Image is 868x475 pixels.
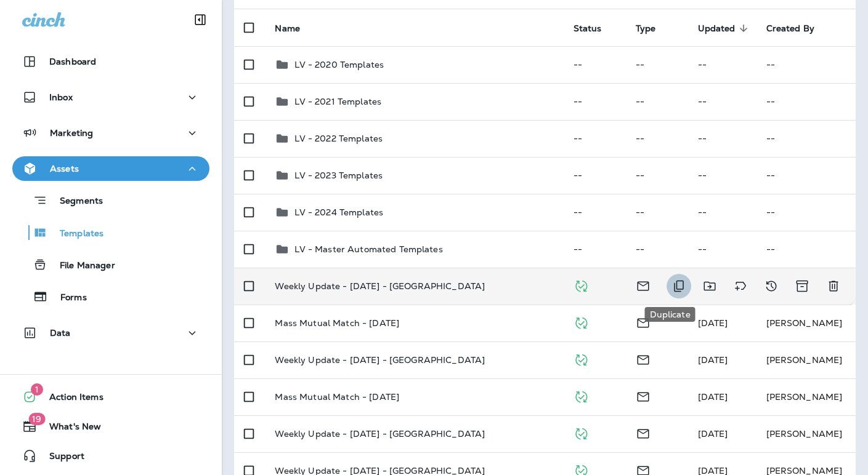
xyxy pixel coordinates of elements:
[759,274,784,298] button: View Changelog
[294,170,383,180] p: LV - 2023 Templates
[790,274,815,298] button: Archive
[275,392,399,402] p: Mass Mutual Match - [DATE]
[294,134,383,143] p: LV - 2022 Templates
[574,23,602,34] span: Status
[574,316,589,327] span: Published
[12,156,209,181] button: Assets
[688,83,756,120] td: --
[275,281,485,291] p: Weekly Update - [DATE] - [GEOGRAPHIC_DATA]
[275,355,485,365] p: Weekly Update - [DATE] - [GEOGRAPHIC_DATA]
[564,157,626,194] td: --
[756,415,856,452] td: [PERSON_NAME]
[626,157,688,194] td: --
[636,316,651,327] span: Email
[294,60,384,70] p: LV - 2020 Templates
[49,92,73,102] p: Inbox
[728,274,753,298] button: Add tags
[37,421,101,436] span: What's New
[688,157,756,194] td: --
[574,464,589,475] span: Published
[37,392,103,407] span: Action Items
[574,390,589,401] span: Published
[688,231,756,268] td: --
[183,7,217,32] button: Collapse Sidebar
[574,427,589,438] span: Published
[626,231,688,268] td: --
[12,49,209,74] button: Dashboard
[275,23,300,34] span: Name
[636,353,651,364] span: Email
[564,46,626,83] td: --
[12,187,209,214] button: Segments
[275,318,399,328] p: Mass Mutual Match - [DATE]
[12,85,209,110] button: Inbox
[756,194,856,231] td: --
[756,231,856,268] td: --
[49,57,96,66] p: Dashboard
[48,292,87,304] p: Forms
[12,220,209,245] button: Templates
[626,83,688,120] td: --
[698,317,728,329] span: Rachael Owen
[698,23,736,34] span: Updated
[756,83,856,120] td: --
[756,305,856,341] td: [PERSON_NAME]
[756,341,856,378] td: [PERSON_NAME]
[698,391,728,402] span: Rachael Owen
[50,328,71,338] p: Data
[626,120,688,157] td: --
[756,46,856,83] td: --
[688,120,756,157] td: --
[564,194,626,231] td: --
[698,428,728,439] span: Rachael Owen
[564,120,626,157] td: --
[31,383,43,396] span: 1
[636,464,651,475] span: Email
[564,83,626,120] td: --
[294,207,383,217] p: LV - 2024 Templates
[574,23,618,34] span: Status
[574,353,589,364] span: Published
[626,46,688,83] td: --
[275,23,316,34] span: Name
[12,414,209,439] button: 19What's New
[688,46,756,83] td: --
[50,164,79,174] p: Assets
[275,429,485,439] p: Weekly Update - [DATE] - [GEOGRAPHIC_DATA]
[697,274,722,298] button: Move to folder
[626,194,688,231] td: --
[636,279,651,290] span: Email
[766,23,814,34] span: Created By
[821,274,846,298] button: Delete
[698,23,752,34] span: Updated
[756,120,856,157] td: --
[667,274,691,298] button: Duplicate
[294,97,381,106] p: LV - 2021 Templates
[37,451,84,466] span: Support
[12,284,209,309] button: Forms
[12,121,209,145] button: Marketing
[636,390,651,401] span: Email
[698,354,728,365] span: Rachael Owen
[50,128,93,138] p: Marketing
[564,231,626,268] td: --
[756,157,856,194] td: --
[12,385,209,409] button: 1Action Items
[294,244,442,254] p: LV - Master Automated Templates
[12,444,209,468] button: Support
[688,194,756,231] td: --
[47,228,103,240] p: Templates
[12,321,209,345] button: Data
[574,279,589,290] span: Published
[645,307,696,322] div: Duplicate
[28,413,45,425] span: 19
[47,260,115,272] p: File Manager
[12,252,209,277] button: File Manager
[756,378,856,415] td: [PERSON_NAME]
[766,23,830,34] span: Created By
[47,196,103,208] p: Segments
[636,23,656,34] span: Type
[636,427,651,438] span: Email
[636,23,672,34] span: Type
